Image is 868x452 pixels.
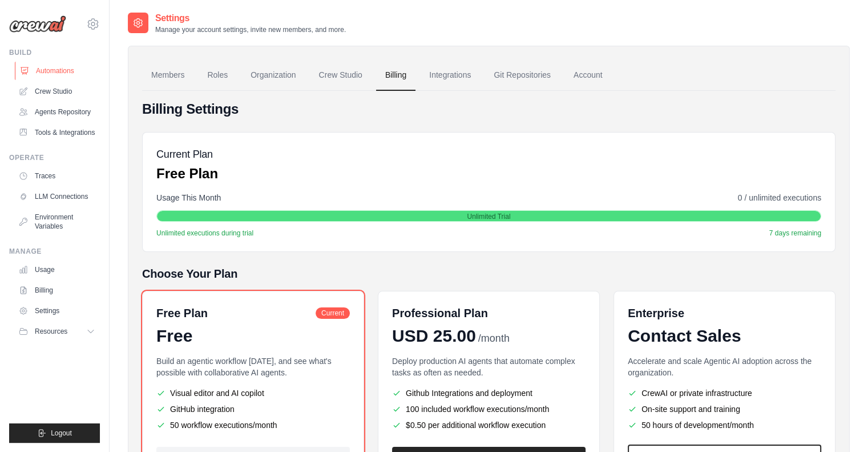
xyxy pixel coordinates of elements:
[156,403,350,415] li: GitHub integration
[769,229,821,238] span: 7 days remaining
[14,302,100,320] a: Settings
[376,60,415,91] a: Billing
[155,11,346,25] h2: Settings
[156,419,350,431] li: 50 workflow executions/month
[14,208,100,235] a: Environment Variables
[392,403,586,415] li: 100 included workflow executions/month
[478,331,510,346] span: /month
[156,387,350,399] li: Visual editor and AI copilot
[156,229,253,238] span: Unlimited executions during trial
[628,326,821,346] div: Contact Sales
[420,60,480,91] a: Integrations
[14,322,100,341] button: Resources
[485,60,560,91] a: Git Repositories
[628,403,821,415] li: On-site support and training
[316,307,350,319] span: Current
[467,212,510,221] span: Unlimited Trial
[142,266,835,282] h5: Choose Your Plan
[241,60,305,91] a: Organization
[142,60,193,91] a: Members
[198,60,237,91] a: Roles
[628,419,821,431] li: 50 hours of development/month
[392,387,586,399] li: Github Integrations and deployment
[9,15,66,33] img: Logo
[9,153,100,162] div: Operate
[14,103,100,121] a: Agents Repository
[14,123,100,142] a: Tools & Integrations
[564,60,612,91] a: Account
[310,60,372,91] a: Crew Studio
[14,167,100,185] a: Traces
[9,48,100,57] div: Build
[628,387,821,399] li: CrewAI or private infrastructure
[142,100,835,118] h4: Billing Settings
[15,62,101,80] a: Automations
[392,419,586,431] li: $0.50 per additional workflow execution
[392,305,488,321] h6: Professional Plan
[9,247,100,256] div: Manage
[9,423,100,443] button: Logout
[156,165,218,183] p: Free Plan
[14,281,100,299] a: Billing
[156,305,208,321] h6: Free Plan
[14,187,100,206] a: LLM Connections
[738,192,821,203] span: 0 / unlimited executions
[628,355,821,378] p: Accelerate and scale Agentic AI adoption across the organization.
[156,192,221,203] span: Usage This Month
[392,326,476,346] span: USD 25.00
[628,305,821,321] h6: Enterprise
[392,355,586,378] p: Deploy production AI agents that automate complex tasks as often as needed.
[155,25,346,34] p: Manage your account settings, invite new members, and more.
[156,326,350,346] div: Free
[156,146,218,162] h5: Current Plan
[51,429,72,438] span: Logout
[35,327,67,336] span: Resources
[14,261,100,279] a: Usage
[14,82,100,101] a: Crew Studio
[156,355,350,378] p: Build an agentic workflow [DATE], and see what's possible with collaborative AI agents.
